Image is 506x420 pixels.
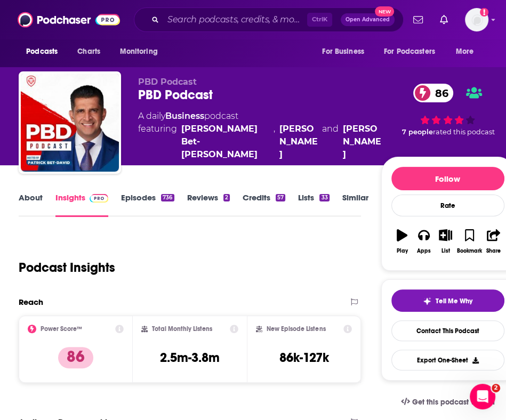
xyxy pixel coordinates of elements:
a: Business [165,111,204,121]
button: Play [391,222,413,261]
span: featuring [138,123,381,161]
h3: 86k-127k [279,350,329,366]
div: 736 [161,194,174,201]
button: Apps [413,222,435,261]
a: Charts [70,42,107,62]
div: Share [486,248,501,254]
a: Similar [342,192,368,217]
h1: Podcast Insights [19,260,115,276]
span: , [274,123,275,161]
img: tell me why sparkle [423,297,431,305]
div: Bookmark [457,248,482,254]
div: 33 [319,194,329,201]
a: Reviews2 [187,192,230,217]
button: open menu [315,42,378,62]
div: Rate [391,195,504,216]
button: Follow [391,167,504,190]
span: New [375,6,394,17]
iframe: Intercom live chat [470,384,495,409]
div: A daily podcast [138,110,381,161]
a: Contact This Podcast [391,320,504,341]
div: [PERSON_NAME] [343,123,381,161]
button: open menu [448,42,487,62]
img: Podchaser Pro [90,194,108,203]
p: 86 [58,347,93,368]
a: About [19,192,43,217]
span: Monitoring [119,44,157,59]
a: InsightsPodchaser Pro [55,192,108,217]
div: 2 [223,194,230,201]
img: User Profile [465,8,488,31]
a: Lists33 [298,192,329,217]
span: Open Advanced [346,17,390,22]
h3: 2.5m-3.8m [160,350,220,366]
button: tell me why sparkleTell Me Why [391,289,504,312]
h2: New Episode Listens [267,325,325,333]
div: Apps [417,248,431,254]
button: open menu [19,42,71,62]
img: Podchaser - Follow, Share and Rate Podcasts [18,10,120,30]
span: More [456,44,474,59]
span: For Business [322,44,364,59]
span: Podcasts [26,44,58,59]
span: Ctrl K [307,13,332,27]
a: Get this podcast via API [392,389,503,415]
a: Patrick Bet-David [181,123,269,161]
span: and [322,123,339,161]
button: List [435,222,456,261]
a: Credits57 [243,192,285,217]
div: [PERSON_NAME] [279,123,318,161]
h2: Power Score™ [41,325,82,333]
button: open menu [377,42,451,62]
div: List [441,248,450,254]
button: Open AdvancedNew [341,13,395,26]
img: PBD Podcast [21,74,119,172]
span: For Podcasters [384,44,435,59]
svg: Add a profile image [480,8,488,17]
a: Episodes736 [121,192,174,217]
span: Charts [77,44,100,59]
a: Show notifications dropdown [436,11,452,29]
span: Get this podcast via API [412,398,495,407]
span: Logged in as smeizlik [465,8,488,31]
h2: Total Monthly Listens [152,325,212,333]
span: 86 [424,84,453,102]
span: 7 people [402,128,433,136]
a: Show notifications dropdown [409,11,427,29]
div: Play [397,248,408,254]
span: 2 [492,384,500,392]
input: Search podcasts, credits, & more... [163,11,307,28]
a: 86 [413,84,453,102]
span: rated this podcast [433,128,495,136]
div: Search podcasts, credits, & more... [134,7,404,32]
button: Export One-Sheet [391,350,504,370]
button: open menu [112,42,171,62]
button: Bookmark [456,222,483,261]
button: Share [483,222,504,261]
span: Tell Me Why [436,297,472,305]
span: PBD Podcast [138,77,197,87]
h2: Reach [19,297,43,307]
div: 57 [276,194,285,201]
button: Show profile menu [465,8,488,31]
